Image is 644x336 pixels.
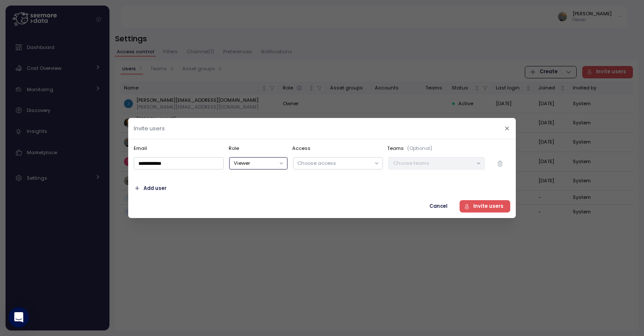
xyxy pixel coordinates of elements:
button: Viewer [229,157,287,169]
p: Choose teams [393,160,472,167]
button: Invite users [460,200,511,213]
button: Add user [134,182,167,195]
p: Access [292,145,384,152]
p: Email [134,145,225,152]
p: (Optional) [407,145,432,152]
span: Add user [144,183,167,194]
div: Teams [387,145,510,152]
div: Open Intercom Messenger [9,307,29,327]
p: Role [229,145,289,152]
h2: Invite users [134,126,165,131]
button: Cancel [423,200,454,213]
span: Invite users [473,201,503,212]
p: Choose access [297,160,371,167]
span: Cancel [429,201,447,212]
